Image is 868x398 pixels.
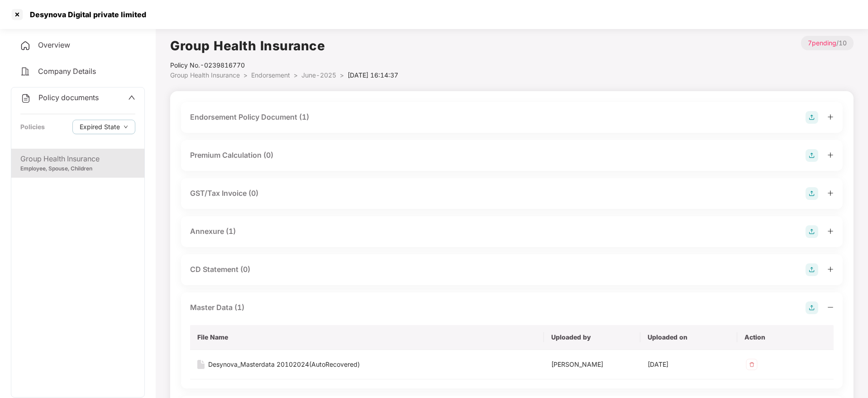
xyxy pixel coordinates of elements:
span: [DATE] 16:14:37 [348,71,398,79]
th: File Name [190,325,544,350]
img: svg+xml;base64,PHN2ZyB4bWxucz0iaHR0cDovL3d3dy53My5vcmcvMjAwMC9zdmciIHdpZHRoPSIyOCIgaGVpZ2h0PSIyOC... [806,225,818,238]
div: CD Statement (0) [190,264,250,275]
img: svg+xml;base64,PHN2ZyB4bWxucz0iaHR0cDovL3d3dy53My5vcmcvMjAwMC9zdmciIHdpZHRoPSIzMiIgaGVpZ2h0PSIzMi... [744,357,759,372]
img: svg+xml;base64,PHN2ZyB4bWxucz0iaHR0cDovL3d3dy53My5vcmcvMjAwMC9zdmciIHdpZHRoPSIyOCIgaGVpZ2h0PSIyOC... [806,111,818,124]
span: Group Health Insurance [170,71,240,79]
div: Desynova Digital private limited [24,10,146,19]
img: svg+xml;base64,PHN2ZyB4bWxucz0iaHR0cDovL3d3dy53My5vcmcvMjAwMC9zdmciIHdpZHRoPSIyNCIgaGVpZ2h0PSIyNC... [20,93,31,104]
span: 7 pending [808,39,836,47]
div: Desynova_Masterdata 20102024(AutoRecovered) [208,359,360,369]
img: svg+xml;base64,PHN2ZyB4bWxucz0iaHR0cDovL3d3dy53My5vcmcvMjAwMC9zdmciIHdpZHRoPSIyOCIgaGVpZ2h0PSIyOC... [806,263,818,276]
span: plus [827,114,834,120]
div: Master Data (1) [190,302,244,313]
img: svg+xml;base64,PHN2ZyB4bWxucz0iaHR0cDovL3d3dy53My5vcmcvMjAwMC9zdmciIHdpZHRoPSIyNCIgaGVpZ2h0PSIyNC... [20,40,31,51]
span: > [243,71,248,79]
span: minus [827,304,834,311]
span: plus [827,152,834,158]
img: svg+xml;base64,PHN2ZyB4bWxucz0iaHR0cDovL3d3dy53My5vcmcvMjAwMC9zdmciIHdpZHRoPSIyNCIgaGVpZ2h0PSIyNC... [20,66,31,77]
span: plus [827,266,834,272]
span: down [124,125,128,130]
th: Action [737,325,834,350]
span: Policy documents [38,93,99,102]
div: Annexure (1) [190,226,236,237]
span: plus [827,228,834,234]
div: Premium Calculation (0) [190,150,273,161]
span: plus [827,190,834,196]
div: [PERSON_NAME] [551,359,633,369]
img: svg+xml;base64,PHN2ZyB4bWxucz0iaHR0cDovL3d3dy53My5vcmcvMjAwMC9zdmciIHdpZHRoPSIyOCIgaGVpZ2h0PSIyOC... [806,187,818,200]
div: Policy No.- 0239816770 [170,60,398,70]
span: Endorsement [251,71,290,79]
div: Policies [20,122,45,132]
th: Uploaded on [640,325,737,350]
th: Uploaded by [544,325,640,350]
span: up [128,94,135,101]
button: Expired Statedown [72,120,135,134]
div: Employee, Spouse, Children [20,165,135,173]
span: June-2025 [301,71,336,79]
span: Overview [38,40,70,49]
div: GST/Tax Invoice (0) [190,188,258,199]
div: [DATE] [648,359,730,369]
span: Company Details [38,67,96,76]
h1: Group Health Insurance [170,36,398,56]
div: Group Health Insurance [20,153,135,165]
p: / 10 [801,36,854,50]
div: Endorsement Policy Document (1) [190,112,309,123]
img: svg+xml;base64,PHN2ZyB4bWxucz0iaHR0cDovL3d3dy53My5vcmcvMjAwMC9zdmciIHdpZHRoPSIxNiIgaGVpZ2h0PSIyMC... [197,360,205,369]
span: > [340,71,344,79]
img: svg+xml;base64,PHN2ZyB4bWxucz0iaHR0cDovL3d3dy53My5vcmcvMjAwMC9zdmciIHdpZHRoPSIyOCIgaGVpZ2h0PSIyOC... [806,149,818,162]
span: > [294,71,298,79]
img: svg+xml;base64,PHN2ZyB4bWxucz0iaHR0cDovL3d3dy53My5vcmcvMjAwMC9zdmciIHdpZHRoPSIyOCIgaGVpZ2h0PSIyOC... [806,301,818,314]
span: Expired State [80,122,120,132]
